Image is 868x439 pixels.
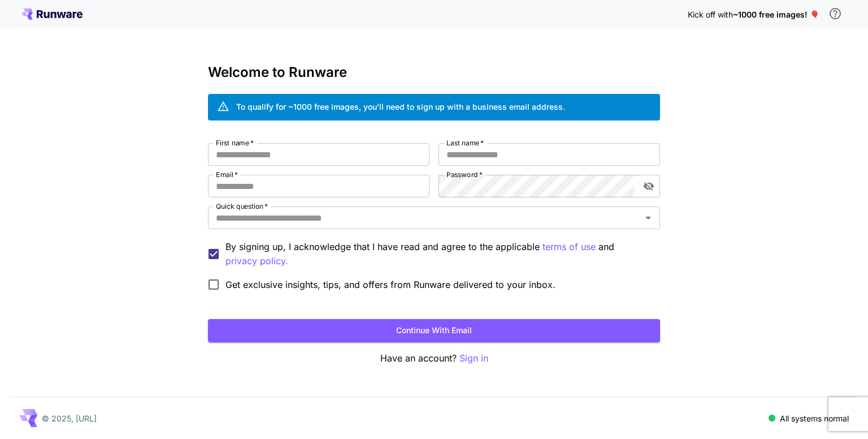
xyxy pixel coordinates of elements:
button: By signing up, I acknowledge that I have read and agree to the applicable terms of use and [225,254,288,268]
label: Email [216,170,238,179]
p: privacy policy. [225,254,288,268]
button: Sign in [459,351,488,365]
button: By signing up, I acknowledge that I have read and agree to the applicable and privacy policy. [542,240,596,254]
label: First name [216,138,254,148]
label: Password [446,170,483,179]
span: Kick off with [688,10,733,19]
span: ~1000 free images! 🎈 [733,10,819,19]
span: Get exclusive insights, tips, and offers from Runware delivered to your inbox. [225,278,555,291]
div: To qualify for ~1000 free images, you’ll need to sign up with a business email address. [236,101,565,113]
p: By signing up, I acknowledge that I have read and agree to the applicable and [225,240,651,268]
button: In order to qualify for free credit, you need to sign up with a business email address and click ... [824,2,847,25]
p: Have an account? [208,351,660,365]
p: All systems normal [780,412,849,424]
h3: Welcome to Runware [208,64,660,80]
button: Continue with email [208,319,660,342]
p: © 2025, [URL] [42,412,97,424]
button: Open [640,210,656,226]
label: Quick question [216,201,268,211]
button: toggle password visibility [639,176,659,196]
p: terms of use [542,240,596,254]
label: Last name [446,138,484,148]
